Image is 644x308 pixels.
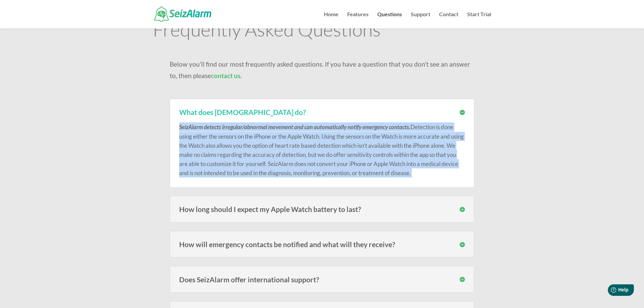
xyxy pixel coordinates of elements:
iframe: Help widget launcher [584,282,637,301]
a: contact us [211,72,240,79]
a: Questions [377,12,402,28]
h3: Does SeizAlarm offer international support? [179,276,465,283]
p: Detection is done using either the sensors on the iPhone or the Apple Watch. Using the sensors on... [179,122,465,177]
h1: Frequently Asked Questions [153,20,491,42]
p: Below you’ll find our most frequently asked questions. If you have a question that you don’t see ... [170,58,474,81]
h3: How will emergency contacts be notified and what will they receive? [179,241,465,248]
a: Home [324,12,338,28]
h3: How long should I expect my Apple Watch battery to last? [179,206,465,213]
a: Support [411,12,430,28]
em: SeizAlarm detects irregular/abnormal movement and can automatically notify emergency contacts. [179,123,410,131]
a: Contact [439,12,458,28]
a: Start Trial [467,12,491,28]
a: Features [347,12,368,28]
img: SeizAlarm [154,6,211,22]
h3: What does [DEMOGRAPHIC_DATA] do? [179,109,465,116]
